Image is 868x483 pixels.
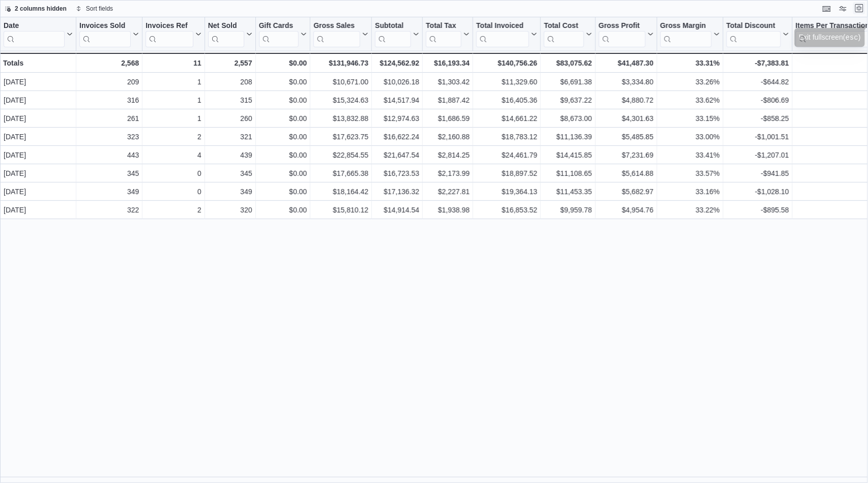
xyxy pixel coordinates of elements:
span: 2 columns hidden [15,5,67,13]
div: $5,614.88 [599,167,654,179]
div: $13,832.88 [313,112,368,125]
div: $16,193.34 [426,57,470,69]
div: Gross Profit [599,21,646,47]
button: Gross Profit [599,21,654,47]
div: 33.57% [660,167,720,179]
div: Total Discount [727,21,781,47]
div: $140,756.26 [476,57,537,69]
div: -$858.25 [727,112,789,125]
div: -$1,001.51 [727,131,789,143]
button: Total Cost [544,21,592,47]
div: $9,959.78 [544,204,592,216]
div: $0.00 [259,76,307,88]
div: 2 [146,204,201,216]
div: [DATE] [4,186,73,198]
div: $14,661.22 [476,112,537,125]
div: 321 [208,131,252,143]
div: $14,415.85 [544,149,592,161]
button: Net Sold [208,21,252,47]
div: $16,723.53 [375,167,419,179]
div: $4,880.72 [599,94,654,106]
div: Total Invoiced [476,21,529,47]
div: $19,364.13 [476,186,537,198]
div: [DATE] [4,131,73,143]
button: Subtotal [375,21,419,47]
div: $8,673.00 [544,112,592,125]
button: Gift Cards [259,21,307,47]
div: 209 [79,76,139,88]
div: $10,026.18 [375,76,419,88]
div: 439 [208,149,252,161]
div: -$806.69 [727,94,789,106]
div: $0.00 [259,57,307,69]
div: Gross Sales [313,21,360,47]
div: Total Cost [544,21,584,47]
div: $9,637.22 [544,94,592,106]
button: Total Discount [727,21,789,47]
div: 443 [79,149,139,161]
div: $16,622.24 [375,131,419,143]
div: -$7,383.81 [727,57,789,69]
div: Total Discount [727,21,781,31]
div: 315 [208,94,252,106]
div: $18,783.12 [476,131,537,143]
div: $14,517.94 [375,94,419,106]
div: 349 [208,186,252,198]
div: Subtotal [375,21,411,47]
div: $3,334.80 [599,76,654,88]
div: 260 [208,112,252,125]
div: $1,938.98 [426,204,470,216]
div: $0.00 [259,94,307,106]
div: Subtotal [375,21,411,31]
div: [DATE] [4,76,73,88]
div: 2 [146,131,201,143]
div: Invoices Sold [79,21,131,31]
div: $18,164.42 [313,186,368,198]
div: 33.15% [660,112,720,125]
div: 345 [79,167,139,179]
div: Exit fullscreen ( ) [799,27,861,38]
div: $2,227.81 [426,186,470,198]
button: Display options [837,3,849,15]
div: 316 [79,94,139,106]
div: -$895.58 [727,204,789,216]
div: $15,810.12 [313,204,368,216]
button: Gross Margin [660,21,720,47]
div: Net Sold [208,21,244,31]
div: $0.00 [259,131,307,143]
button: Total Invoiced [476,21,537,47]
div: 11 [146,57,201,69]
div: $0.00 [259,186,307,198]
div: $124,562.92 [375,57,419,69]
button: 2 columns hidden [1,3,71,15]
div: 261 [79,112,139,125]
div: 0 [146,186,201,198]
button: Total Tax [426,21,470,47]
button: Keyboard shortcuts [821,3,833,15]
div: 33.16% [660,186,720,198]
div: 33.00% [660,131,720,143]
div: $2,814.25 [426,149,470,161]
div: $4,301.63 [599,112,654,125]
div: $4,954.76 [599,204,654,216]
div: Gross Profit [599,21,646,31]
div: Invoices Ref [146,21,193,47]
div: [DATE] [4,167,73,179]
div: $22,854.55 [313,149,368,161]
div: 320 [208,204,252,216]
div: Invoices Ref [146,21,193,31]
div: Total Cost [544,21,584,31]
div: -$644.82 [727,76,789,88]
div: $7,231.69 [599,149,654,161]
button: Date [4,21,73,47]
kbd: esc [846,28,858,37]
div: $17,623.75 [313,131,368,143]
div: Gift Cards [259,21,299,31]
div: [DATE] [4,149,73,161]
div: $11,136.39 [544,131,592,143]
div: -$1,028.10 [727,186,789,198]
div: $131,946.73 [313,57,368,69]
button: Invoices Sold [79,21,139,47]
div: 4 [146,149,201,161]
div: Totals [3,57,73,69]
